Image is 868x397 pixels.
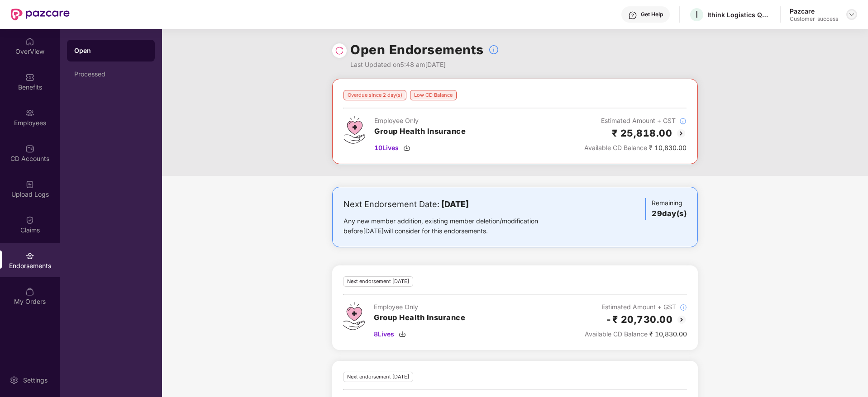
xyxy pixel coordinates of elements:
img: svg+xml;base64,PHN2ZyBpZD0iVXBsb2FkX0xvZ3MiIGRhdGEtbmFtZT0iVXBsb2FkIExvZ3MiIHhtbG5zPSJodHRwOi8vd3... [25,180,34,189]
div: ₹ 10,830.00 [584,143,687,153]
div: Estimated Amount + GST [585,302,687,312]
img: svg+xml;base64,PHN2ZyB4bWxucz0iaHR0cDovL3d3dy53My5vcmcvMjAwMC9zdmciIHdpZHRoPSI0Ny43MTQiIGhlaWdodD... [343,302,365,330]
h3: Group Health Insurance [374,126,466,137]
div: Pazcare [790,7,838,15]
img: New Pazcare Logo [11,9,70,20]
img: svg+xml;base64,PHN2ZyBpZD0iSG9tZSIgeG1sbnM9Imh0dHA6Ly93d3cudzMub3JnLzIwMDAvc3ZnIiB3aWR0aD0iMjAiIG... [25,37,34,46]
h3: 29 day(s) [652,208,687,220]
img: svg+xml;base64,PHN2ZyBpZD0iU2V0dGluZy0yMHgyMCIgeG1sbnM9Imh0dHA6Ly93d3cudzMub3JnLzIwMDAvc3ZnIiB3aW... [10,376,19,385]
img: svg+xml;base64,PHN2ZyBpZD0iRG93bmxvYWQtMzJ4MzIiIHhtbG5zPSJodHRwOi8vd3d3LnczLm9yZy8yMDAwL3N2ZyIgd2... [399,331,406,338]
div: Last Updated on 5:48 am[DATE] [350,60,499,70]
img: svg+xml;base64,PHN2ZyBpZD0iUmVsb2FkLTMyeDMyIiB4bWxucz0iaHR0cDovL3d3dy53My5vcmcvMjAwMC9zdmciIHdpZH... [335,46,344,55]
img: svg+xml;base64,PHN2ZyBpZD0iRHJvcGRvd24tMzJ4MzIiIHhtbG5zPSJodHRwOi8vd3d3LnczLm9yZy8yMDAwL3N2ZyIgd2... [848,11,855,18]
span: 8 Lives [374,329,394,339]
img: svg+xml;base64,PHN2ZyBpZD0iRG93bmxvYWQtMzJ4MzIiIHhtbG5zPSJodHRwOi8vd3d3LnczLm9yZy8yMDAwL3N2ZyIgd2... [403,144,410,151]
img: svg+xml;base64,PHN2ZyBpZD0iRW5kb3JzZW1lbnRzIiB4bWxucz0iaHR0cDovL3d3dy53My5vcmcvMjAwMC9zdmciIHdpZH... [25,251,34,260]
span: I [696,9,698,20]
h2: ₹ 25,818.00 [612,126,672,141]
h3: Group Health Insurance [374,312,465,324]
div: Next endorsement [DATE] [343,372,413,382]
div: ₹ 10,830.00 [585,329,687,339]
img: svg+xml;base64,PHN2ZyBpZD0iRW1wbG95ZWVzIiB4bWxucz0iaHR0cDovL3d3dy53My5vcmcvMjAwMC9zdmciIHdpZHRoPS... [25,109,34,118]
img: svg+xml;base64,PHN2ZyBpZD0iQmVuZWZpdHMiIHhtbG5zPSJodHRwOi8vd3d3LnczLm9yZy8yMDAwL3N2ZyIgd2lkdGg9Ij... [25,73,34,82]
img: svg+xml;base64,PHN2ZyBpZD0iQmFjay0yMHgyMCIgeG1sbnM9Imh0dHA6Ly93d3cudzMub3JnLzIwMDAvc3ZnIiB3aWR0aD... [676,314,687,325]
img: svg+xml;base64,PHN2ZyBpZD0iSW5mb18tXzMyeDMyIiBkYXRhLW5hbWU9IkluZm8gLSAzMngzMiIgeG1sbnM9Imh0dHA6Ly... [679,118,687,125]
img: svg+xml;base64,PHN2ZyBpZD0iQ2xhaW0iIHhtbG5zPSJodHRwOi8vd3d3LnczLm9yZy8yMDAwL3N2ZyIgd2lkdGg9IjIwIi... [25,216,34,225]
div: Any new member addition, existing member deletion/modification before [DATE] will consider for th... [343,216,567,236]
div: Low CD Balance [410,90,457,100]
img: svg+xml;base64,PHN2ZyBpZD0iQ0RfQWNjb3VudHMiIGRhdGEtbmFtZT0iQ0QgQWNjb3VudHMiIHhtbG5zPSJodHRwOi8vd3... [25,144,34,153]
img: svg+xml;base64,PHN2ZyBpZD0iQmFjay0yMHgyMCIgeG1sbnM9Imh0dHA6Ly93d3cudzMub3JnLzIwMDAvc3ZnIiB3aWR0aD... [676,128,687,139]
div: Customer_success [790,15,838,23]
div: Overdue since 2 day(s) [343,90,406,100]
div: Ithink Logistics Quick Services Private Limited [707,10,771,19]
img: svg+xml;base64,PHN2ZyBpZD0iSGVscC0zMngzMiIgeG1sbnM9Imh0dHA6Ly93d3cudzMub3JnLzIwMDAvc3ZnIiB3aWR0aD... [628,11,637,20]
div: Employee Only [374,302,465,312]
div: Next endorsement [DATE] [343,276,413,287]
div: Get Help [641,11,663,18]
img: svg+xml;base64,PHN2ZyBpZD0iSW5mb18tXzMyeDMyIiBkYXRhLW5hbWU9IkluZm8gLSAzMngzMiIgeG1sbnM9Imh0dHA6Ly... [680,304,687,311]
span: Available CD Balance [584,144,647,151]
img: svg+xml;base64,PHN2ZyBpZD0iTXlfT3JkZXJzIiBkYXRhLW5hbWU9Ik15IE9yZGVycyIgeG1sbnM9Imh0dHA6Ly93d3cudz... [25,287,34,296]
img: svg+xml;base64,PHN2ZyB4bWxucz0iaHR0cDovL3d3dy53My5vcmcvMjAwMC9zdmciIHdpZHRoPSI0Ny43MTQiIGhlaWdodD... [343,116,365,144]
div: Settings [20,376,50,385]
b: [DATE] [441,199,469,209]
div: Employee Only [374,116,466,126]
span: 10 Lives [374,143,399,153]
h2: -₹ 20,730.00 [606,312,672,327]
span: Available CD Balance [585,330,648,338]
img: svg+xml;base64,PHN2ZyBpZD0iSW5mb18tXzMyeDMyIiBkYXRhLW5hbWU9IkluZm8gLSAzMngzMiIgeG1sbnM9Imh0dHA6Ly... [488,44,499,55]
div: Open [74,46,148,55]
div: Estimated Amount + GST [584,116,687,126]
div: Processed [74,71,148,78]
div: Remaining [645,198,687,220]
div: Next Endorsement Date: [343,198,567,211]
h1: Open Endorsements [350,40,484,60]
